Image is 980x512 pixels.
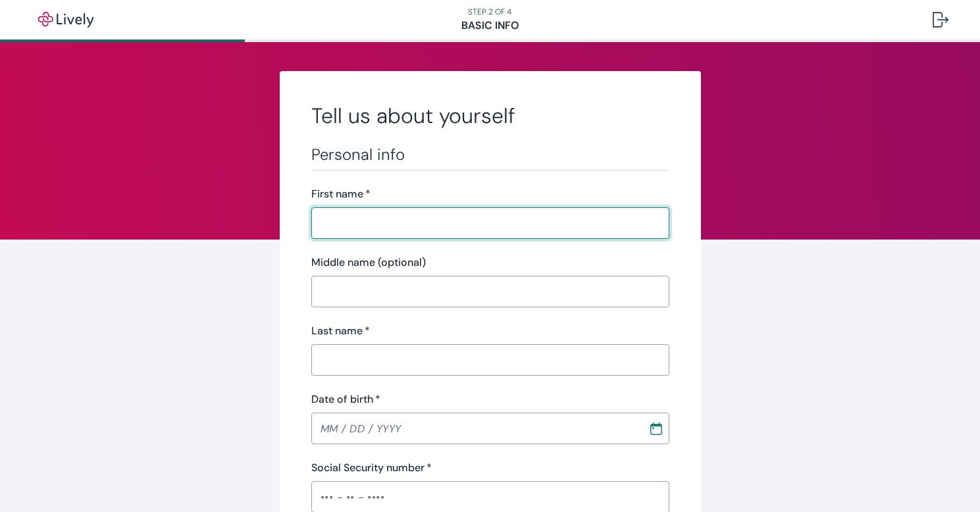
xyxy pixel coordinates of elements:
h3: Personal info [311,145,669,165]
img: Lively [29,12,103,28]
label: First name [311,186,371,202]
label: Social Security number [311,460,432,476]
button: Choose date [644,417,668,440]
input: ••• - •• - •••• [311,484,669,510]
label: Middle name (optional) [311,255,426,270]
label: Date of birth [311,392,380,407]
label: Last name [311,323,370,339]
button: Log out [922,4,959,36]
h2: Tell us about yourself [311,103,669,129]
input: MM / DD / YYYY [311,415,639,442]
svg: Calendar [650,422,663,435]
